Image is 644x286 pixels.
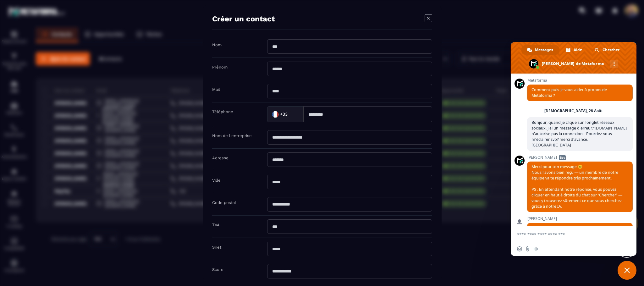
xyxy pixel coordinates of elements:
span: +33 [280,111,287,117]
label: Score [212,267,223,272]
h4: Créer un contact [212,14,275,23]
label: Mail [212,87,220,92]
a: "[DOMAIN_NAME] [593,125,627,131]
a: Chercher [589,45,626,55]
span: Comment puis-je vous aider à propos de Metaforma ? [531,87,607,98]
span: Insérer un emoji [517,246,522,251]
label: Adresse [212,156,228,160]
span: Bonjour, quand je clique sur l'onglet réseaux sociaux, j'ai un message d'erreur: n'autorise pas l... [531,120,627,148]
span: Messages [535,45,553,55]
label: TVA [212,223,220,227]
span: Aide [574,45,582,55]
span: Message audio [533,246,538,251]
div: [DEMOGRAPHIC_DATA], 28 Août [544,109,603,113]
label: Prénom [212,65,228,69]
textarea: Entrez votre message... [517,226,618,242]
span: [PERSON_NAME] [527,155,633,160]
label: Ville [212,178,221,183]
label: Nom de l'entreprise [212,133,252,138]
label: Téléphone [212,109,233,114]
div: Search for option [267,106,303,122]
span: Merci pour ton message 😊 Nous l’avons bien reçu — un membre de notre équipe va te répondre très p... [531,164,622,209]
a: Aide [560,45,588,55]
span: Envoyer un fichier [525,246,530,251]
label: Nom [212,42,222,47]
span: Metaforma [527,78,633,83]
span: Bot [559,155,566,160]
span: [PERSON_NAME] [527,217,633,221]
label: Code postal [212,200,236,205]
img: Country Flag [269,108,281,120]
a: Messages [521,45,559,55]
label: Siret [212,245,221,250]
a: Fermer le chat [618,261,636,280]
span: Chercher [603,45,619,55]
input: Search for option [289,109,297,119]
span: [PERSON_NAME], Peux-tu me confirmer que tu es bien sur ordinateur et sur Google Chrome lors de to... [531,225,628,282]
